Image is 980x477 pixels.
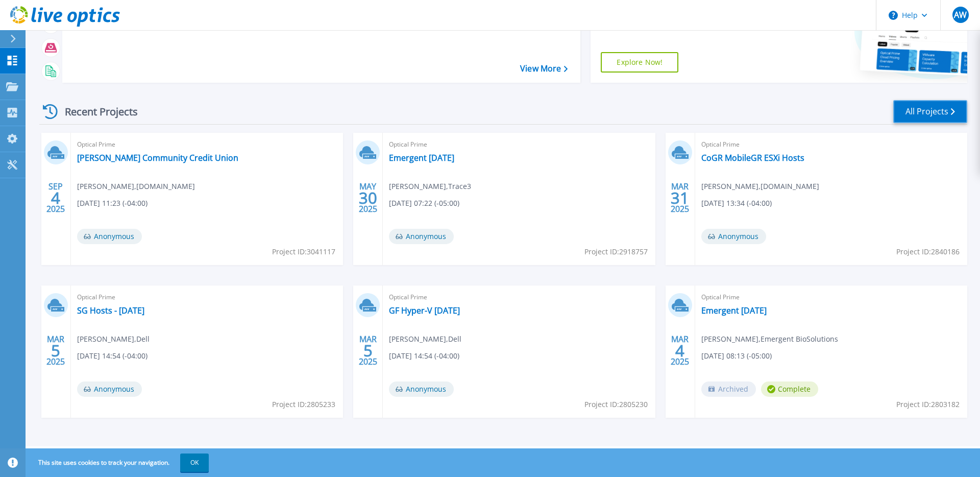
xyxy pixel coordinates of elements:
span: Project ID: 2805230 [584,399,648,410]
span: Anonymous [389,229,454,244]
span: AW [954,11,967,19]
span: [PERSON_NAME] , Trace3 [389,181,471,192]
a: Emergent [DATE] [701,305,767,316]
a: GF Hyper-V [DATE] [389,305,460,316]
span: Archived [701,381,756,397]
span: [PERSON_NAME] , Dell [389,333,461,345]
span: 5 [51,346,60,355]
span: [PERSON_NAME] , Dell [77,333,150,345]
span: Project ID: 2805233 [272,399,335,410]
span: Project ID: 2918757 [584,246,648,257]
a: View More [520,64,568,74]
span: Anonymous [77,381,142,397]
a: CoGR MobileGR ESXi Hosts [701,153,804,163]
span: Project ID: 3041117 [272,246,335,257]
span: 5 [363,346,373,355]
a: SG Hosts - [DATE] [77,305,144,316]
span: Anonymous [701,229,766,244]
div: SEP 2025 [46,179,65,217]
div: Recent Projects [39,99,152,124]
span: Project ID: 2840186 [896,246,960,257]
span: 4 [675,346,684,355]
span: [PERSON_NAME] , [DOMAIN_NAME] [77,181,195,192]
a: Explore Now! [601,52,678,73]
span: [DATE] 14:54 (-04:00) [77,350,148,362]
a: Emergent [DATE] [389,153,454,163]
div: MAR 2025 [670,332,690,369]
span: Anonymous [389,381,454,397]
span: This site uses cookies to track your navigation. [28,454,209,472]
span: Optical Prime [389,139,649,150]
span: [DATE] 08:13 (-05:00) [701,350,772,362]
div: MAR 2025 [46,332,65,369]
span: Optical Prime [701,292,961,303]
span: Project ID: 2803182 [896,399,960,410]
button: OK [180,454,209,472]
div: MAR 2025 [670,179,690,217]
div: MAR 2025 [358,332,378,369]
span: [DATE] 14:54 (-04:00) [389,350,459,362]
span: Optical Prime [701,139,961,150]
span: 30 [359,194,377,202]
span: Optical Prime [77,139,337,150]
span: Optical Prime [77,292,337,303]
span: [DATE] 11:23 (-04:00) [77,198,148,209]
span: [PERSON_NAME] , Emergent BioSolutions [701,333,838,345]
span: 4 [51,194,60,202]
a: All Projects [893,100,967,123]
div: MAY 2025 [358,179,378,217]
span: [PERSON_NAME] , [DOMAIN_NAME] [701,181,819,192]
span: Anonymous [77,229,142,244]
a: [PERSON_NAME] Community Credit Union [77,153,238,163]
span: Complete [761,381,818,397]
span: Optical Prime [389,292,649,303]
span: 31 [671,194,689,202]
span: [DATE] 13:34 (-04:00) [701,198,772,209]
span: [DATE] 07:22 (-05:00) [389,198,459,209]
